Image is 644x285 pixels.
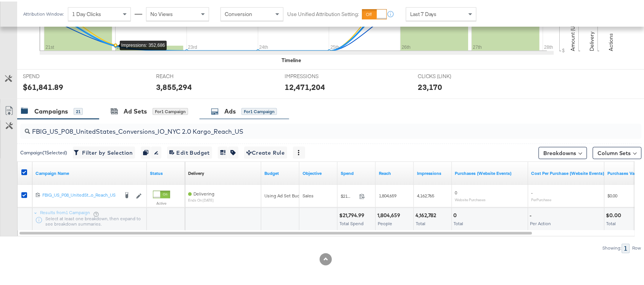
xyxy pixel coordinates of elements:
[455,169,525,175] a: The number of times a purchase was made tracked by your Custom Audience pixel on your website aft...
[188,197,214,201] sub: ends on [DATE]
[188,169,204,175] a: Reflects the ability of your Ad Campaign to achieve delivery based on ad states, schedule and bud...
[531,169,605,175] a: The average cost for each purchase tracked by your Custom Audience pixel on your website after pe...
[282,55,301,62] div: Timeline
[415,211,439,218] div: 4,162,782
[264,192,307,198] div: Using Ad Set Budget
[241,107,277,114] div: for 1 Campaign
[169,147,210,156] span: Edit Budget
[193,190,214,195] span: Delivering
[72,9,101,16] span: 1 Day Clicks
[20,148,67,155] div: Campaign ( 1 Selected)
[632,244,642,250] div: Row
[285,71,342,78] span: IMPRESSIONS
[570,16,576,50] text: Amount (USD)
[23,10,64,15] div: Attribution Window:
[150,9,173,16] span: No Views
[530,219,551,225] span: Per Action
[418,80,443,91] div: 23,170
[531,189,533,194] span: -
[339,211,367,218] div: $21,794.99
[42,191,119,197] div: FBIG_US_P08_UnitedSt...o_Reach_US
[264,169,296,175] a: The maximum amount you're willing to spend on your ads, on average each day or over the lifetime ...
[30,120,585,134] input: Search Campaigns by Name, ID or Objective
[156,80,192,91] div: 3,855,294
[622,242,630,252] div: 1
[23,80,63,91] div: $61,841.89
[341,169,373,175] a: The total amount spent to date.
[34,106,68,114] div: Campaigns
[153,200,170,205] label: Active
[225,9,252,16] span: Conversion
[530,211,534,218] div: -
[416,219,425,225] span: Total
[539,146,587,158] button: Breakdowns
[340,219,364,225] span: Total Spend
[454,219,464,225] span: Total
[455,189,457,194] span: 0
[224,106,236,114] div: Ads
[285,80,325,91] div: 12,471,204
[156,71,213,78] span: REACH
[608,192,618,197] span: $0.00
[602,244,622,250] div: Showing:
[42,191,119,199] a: FBIG_US_P08_UnitedSt...o_Reach_US
[378,219,392,225] span: People
[124,106,147,114] div: Ad Sets
[417,192,435,197] span: 4,162,765
[531,196,552,201] sub: Per Purchase
[23,71,80,78] span: SPEND
[153,107,188,114] div: for 1 Campaign
[589,30,596,50] text: Delivery
[188,169,204,175] div: Delivery
[246,147,285,156] span: Create Rule
[418,71,475,78] span: CLICKS (LINK)
[593,146,642,158] button: Column Sets
[455,196,486,201] sub: Website Purchases
[303,169,335,175] a: Your campaign's objective.
[287,9,359,16] label: Use Unified Attribution Setting:
[606,211,624,218] div: $0.00
[607,219,616,225] span: Total
[377,211,402,218] div: 1,804,659
[379,192,396,197] span: 1,804,659
[74,107,83,114] div: 21
[75,147,133,156] span: Filter by Selection
[417,169,449,175] a: The number of times your ad was served. On mobile apps an ad is counted as served the first time ...
[379,169,411,175] a: The number of people your ad was served to.
[150,169,182,175] a: Shows the current state of your Ad Campaign.
[35,169,144,175] a: Your campaign name.
[608,32,615,50] text: Actions
[454,211,459,218] div: 0
[341,192,356,198] span: $21,794.90
[410,9,437,16] span: Last 7 Days
[73,145,135,157] button: Filter by Selection
[303,192,314,197] span: Sales
[244,145,287,157] button: Create Rule
[167,145,212,157] button: Edit Budget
